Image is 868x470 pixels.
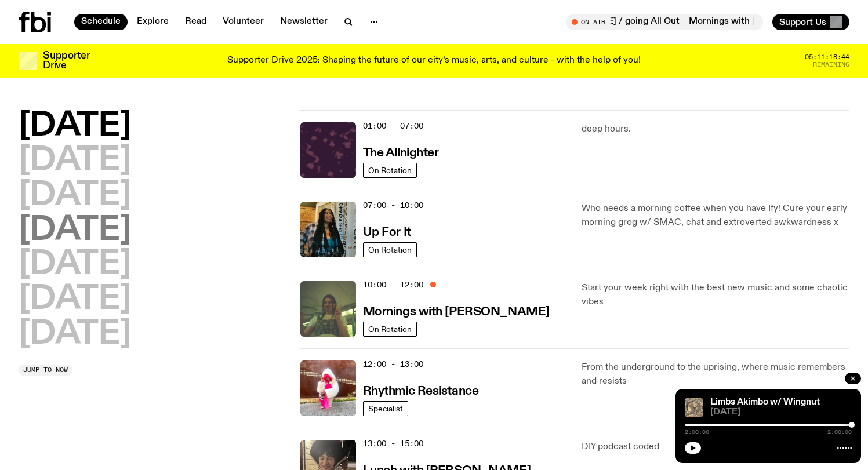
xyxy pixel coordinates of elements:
[19,145,131,177] button: [DATE]
[19,318,131,351] button: [DATE]
[363,322,417,337] a: On Rotation
[300,360,356,416] img: Attu crouches on gravel in front of a brown wall. They are wearing a white fur coat with a hood, ...
[363,401,408,416] a: Specialist
[300,202,356,257] img: Ify - a Brown Skin girl with black braided twists, looking up to the side with her tongue stickin...
[827,429,852,435] span: 2:00:00
[582,360,849,388] p: From the underground to the uprising, where music remembers and resists
[19,214,131,247] button: [DATE]
[300,281,356,337] img: Jim Kretschmer in a really cute outfit with cute braids, standing on a train holding up a peace s...
[368,325,412,333] span: On Rotation
[363,306,550,318] h3: Mornings with [PERSON_NAME]
[363,147,439,159] h3: The Allnighter
[566,14,763,30] button: On AirMornings with [PERSON_NAME] / going All OutMornings with [PERSON_NAME] / going All Out
[363,304,550,318] a: Mornings with [PERSON_NAME]
[363,279,423,290] span: 10:00 - 12:00
[710,398,820,407] a: Limbs Akimbo w/ Wingnut
[363,438,423,449] span: 13:00 - 15:00
[368,404,403,413] span: Specialist
[74,14,128,30] a: Schedule
[363,163,417,178] a: On Rotation
[363,200,423,211] span: 07:00 - 10:00
[582,440,849,454] p: DIY podcast coded
[363,383,479,398] a: Rhythmic Resistance
[19,249,131,281] button: [DATE]
[216,14,271,30] a: Volunteer
[273,14,335,30] a: Newsletter
[363,224,411,239] a: Up For It
[582,202,849,229] p: Who needs a morning coffee when you have Ify! Cure your early morning grog w/ SMAC, chat and extr...
[363,145,439,159] a: The Allnighter
[582,281,849,309] p: Start your week right with the best new music and some chaotic vibes
[813,61,849,68] span: Remaining
[227,56,641,66] p: Supporter Drive 2025: Shaping the future of our city’s music, arts, and culture - with the help o...
[130,14,176,30] a: Explore
[43,51,89,71] h3: Supporter Drive
[19,365,72,376] button: Jump to now
[363,385,479,398] h3: Rhythmic Resistance
[363,359,423,370] span: 12:00 - 13:00
[363,227,411,239] h3: Up For It
[363,121,423,132] span: 01:00 - 07:00
[685,429,709,435] span: 2:00:00
[368,166,412,174] span: On Rotation
[178,14,213,30] a: Read
[23,367,68,373] span: Jump to now
[19,180,131,212] button: [DATE]
[772,14,849,30] button: Support Us
[19,283,131,316] button: [DATE]
[368,245,412,254] span: On Rotation
[19,110,131,143] button: [DATE]
[582,122,849,136] p: deep hours.
[805,54,849,60] span: 05:11:18:44
[779,17,826,27] span: Support Us
[710,408,852,417] span: [DATE]
[363,242,417,257] a: On Rotation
